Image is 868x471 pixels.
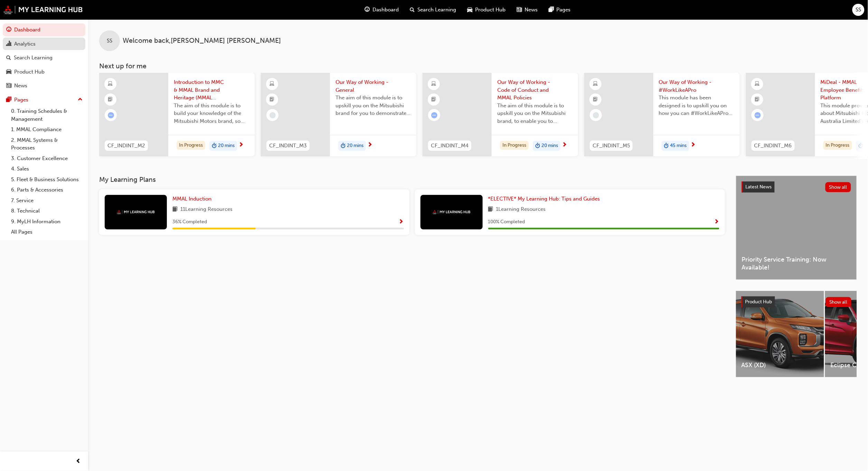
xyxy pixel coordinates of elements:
span: book-icon [172,205,178,214]
span: next-icon [562,142,567,148]
a: 3. Customer Excellence [8,153,85,164]
span: CF_INDINT_M4 [431,142,469,150]
span: news-icon [6,83,11,89]
span: learningResourceType_ELEARNING-icon [108,80,113,89]
span: chart-icon [6,41,11,47]
span: Product Hub [475,6,506,14]
a: 1. MMAL Compliance [8,124,85,135]
button: Show Progress [714,218,719,226]
img: mmal [117,210,155,214]
span: duration-icon [535,141,540,150]
span: search-icon [6,55,11,61]
span: book-icon [488,205,493,214]
span: booktick-icon [108,95,113,104]
a: Search Learning [3,51,85,64]
span: MMAL Induction [172,196,211,202]
a: CF_INDINT_M5Our Way of Working - #WorkLikeAProThis module has been designed is to upskill you on ... [584,73,740,156]
span: next-icon [691,142,696,148]
span: learningRecordVerb_ATTEMPT-icon [755,112,761,118]
span: booktick-icon [270,95,275,104]
span: learningRecordVerb_NONE-icon [270,112,276,118]
span: Our Way of Working - Code of Conduct and MMAL Policies [497,78,573,102]
a: news-iconNews [511,3,543,17]
a: search-iconSearch Learning [404,3,462,17]
span: car-icon [6,69,11,75]
a: Product HubShow all [742,296,851,307]
span: news-icon [517,6,522,14]
button: Show all [825,182,851,192]
span: up-icon [78,95,83,104]
a: pages-iconPages [543,3,576,17]
span: booktick-icon [593,95,598,104]
span: CF_INDINT_M3 [269,142,307,150]
span: car-icon [467,6,472,14]
div: Product Hub [14,68,45,76]
a: All Pages [8,227,85,237]
span: 20 mins [347,142,364,150]
a: 9. MyLH Information [8,216,85,227]
span: CF_INDINT_M6 [754,142,792,150]
span: booktick-icon [432,95,436,104]
a: car-iconProduct Hub [462,3,511,17]
h3: My Learning Plans [99,176,725,184]
a: 5. Fleet & Business Solutions [8,174,85,185]
div: News [14,82,27,90]
button: Pages [3,94,85,106]
span: The aim of this module is to build your knowledge of the Mitsubishi Motors brand, so you can demo... [174,102,249,125]
span: 20 mins [541,142,558,150]
span: Latest News [746,184,772,190]
span: The aim of this module is to upskill you on the Mitsubishi brand, to enable you to demonstrate an... [497,102,573,125]
span: Show Progress [399,219,404,225]
span: duration-icon [664,141,669,150]
span: Show Progress [714,219,719,225]
span: guage-icon [365,6,370,14]
div: In Progress [500,141,529,150]
span: duration-icon [859,141,864,150]
span: This module has been designed is to upskill you on how you can #WorkLikeAPro at Mitsubishi Motors... [659,94,734,117]
div: In Progress [177,141,205,150]
span: Our Way of Working - General [336,78,411,94]
span: learningResourceType_ELEARNING-icon [432,80,436,89]
button: Show Progress [399,218,404,226]
a: 2. MMAL Systems & Processes [8,135,85,153]
a: 6. Parts & Accessories [8,185,85,195]
span: Product Hub [745,299,772,305]
button: DashboardAnalyticsSearch LearningProduct HubNews [3,22,85,94]
span: learningRecordVerb_NONE-icon [593,112,599,118]
span: 45 mins [670,142,687,150]
span: next-icon [238,142,244,148]
img: mmal [3,5,83,14]
a: Latest NewsShow all [742,181,851,193]
span: learningRecordVerb_ATTEMPT-icon [431,112,437,118]
a: guage-iconDashboard [359,3,404,17]
span: 11 Learning Resources [180,205,233,214]
button: Show all [826,297,852,307]
span: search-icon [410,6,415,14]
span: next-icon [367,142,372,148]
span: 20 mins [218,142,235,150]
span: The aim of this module is to upskill you on the Mitsubishi brand for you to demonstrate the same ... [336,94,411,117]
span: SS [107,37,112,45]
span: CF_INDINT_M2 [107,142,145,150]
div: Analytics [14,40,36,48]
span: prev-icon [76,457,81,466]
a: Dashboard [3,23,85,36]
div: Pages [14,96,28,104]
a: CF_INDINT_M3Our Way of Working - GeneralThe aim of this module is to upskill you on the Mitsubish... [261,73,416,156]
span: SS [856,6,861,14]
span: News [525,6,538,14]
span: ASX (XD) [742,361,819,369]
span: Introduction to MMC & MMAL Brand and Heritage (MMAL Induction) [174,78,249,102]
span: Search Learning [417,6,456,14]
a: *ELECTIVE* My Learning Hub: Tips and Guides [488,195,603,203]
span: pages-icon [6,97,11,103]
span: 1 Learning Resources [496,205,546,214]
img: mmal [433,210,471,214]
span: Dashboard [372,6,399,14]
span: pages-icon [549,6,554,14]
span: guage-icon [6,27,11,33]
span: duration-icon [341,141,346,150]
span: duration-icon [212,141,217,150]
a: ASX (XD) [736,291,824,377]
span: learningResourceType_ELEARNING-icon [593,80,598,89]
